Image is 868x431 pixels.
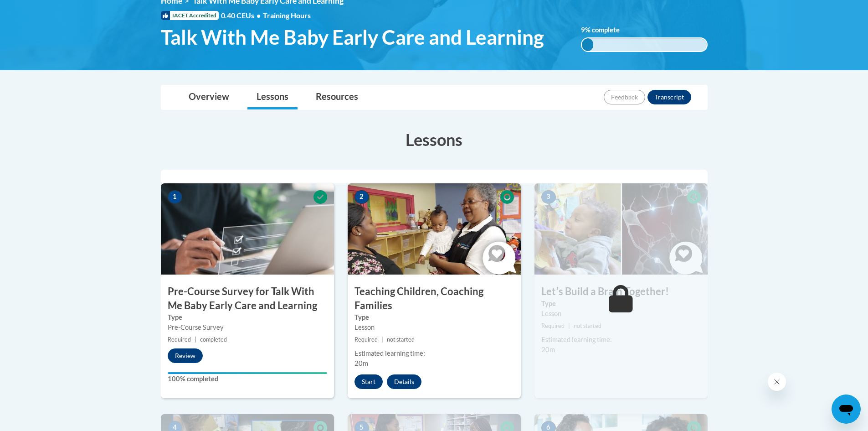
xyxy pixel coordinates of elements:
span: Required [168,336,191,343]
button: Feedback [604,90,645,104]
a: Overview [180,85,238,109]
h3: Letʹs Build a Brain Together! [534,285,708,299]
label: Type [541,299,701,309]
iframe: Button to launch messaging window [832,395,861,424]
button: Transcript [647,90,691,104]
iframe: Close message [768,373,786,391]
img: Course Image [534,183,708,275]
div: Estimated learning time: [354,348,514,358]
img: Course Image [348,183,521,275]
div: Estimated learning time: [541,335,701,345]
button: Review [168,348,203,363]
h3: Lessons [161,128,708,151]
span: 1 [168,190,182,204]
span: 3 [541,190,556,204]
span: Hi. How can we help? [5,6,74,14]
label: Type [168,312,327,322]
div: Pre-Course Survey [168,322,327,332]
label: 100% completed [168,374,327,384]
div: Lesson [354,322,514,332]
h3: Pre-Course Survey for Talk With Me Baby Early Care and Learning [161,285,334,313]
span: 20m [541,346,555,353]
span: Talk With Me Baby Early Care and Learning [161,25,544,49]
span: • [257,11,261,20]
div: 9% [582,38,593,51]
h3: Teaching Children, Coaching Families [348,285,521,313]
span: | [568,322,570,329]
span: Training Hours [263,11,311,20]
span: completed [200,336,227,343]
span: IACET Accredited [161,11,219,20]
span: 0.40 CEUs [221,10,263,21]
span: not started [574,322,601,329]
button: Details [387,374,421,389]
label: Type [354,312,514,322]
span: 20m [354,359,368,367]
span: Required [541,322,565,329]
div: Your progress [168,372,327,374]
span: Required [354,336,378,343]
span: | [381,336,383,343]
span: not started [387,336,415,343]
span: | [195,336,196,343]
span: 9 [581,26,585,34]
div: Lesson [541,309,701,319]
a: Lessons [247,85,298,109]
button: Start [354,374,383,389]
a: Resources [307,85,367,109]
label: % complete [581,25,633,35]
img: Course Image [161,183,334,275]
span: 2 [354,190,369,204]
